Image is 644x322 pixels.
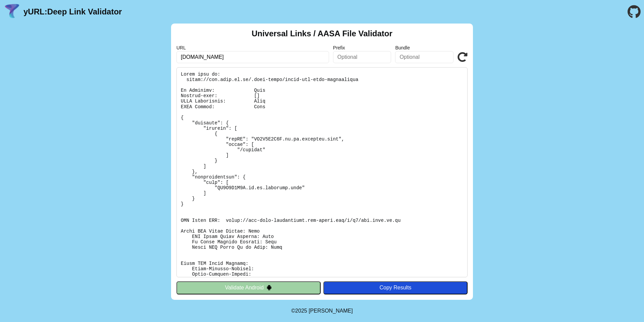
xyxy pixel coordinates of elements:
label: URL [176,45,329,50]
span: 2025 [295,308,307,314]
a: yURL:Deep Link Validator [23,7,122,16]
img: droidIcon.svg [266,285,272,290]
h2: Universal Links / AASA File Validator [252,29,392,38]
button: Copy Results [323,281,468,294]
pre: Lorem ipsu do: sitam://con.adip.el.se/.doei-tempo/incid-utl-etdo-magnaaliqua En Adminimv: Quis No... [176,67,468,277]
input: Optional [333,51,391,63]
div: Copy Results [327,285,464,291]
footer: © [291,300,353,322]
button: Validate Android [176,281,321,294]
label: Prefix [333,45,391,50]
label: Bundle [395,45,453,50]
a: Michael Ibragimchayev's Personal Site [309,308,353,314]
img: yURL Logo [3,3,21,21]
input: Optional [395,51,453,63]
input: Required [176,51,329,63]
